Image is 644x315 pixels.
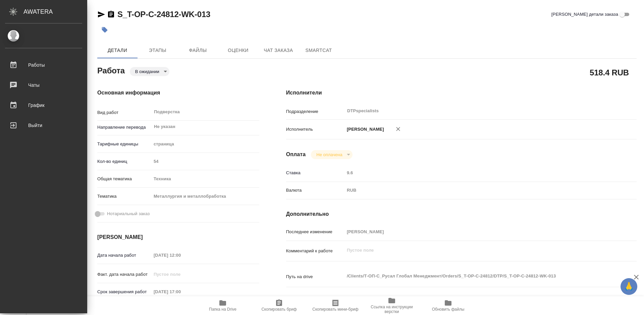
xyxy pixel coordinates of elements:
input: Пустое поле [344,227,607,237]
input: Пустое поле [151,156,259,166]
button: Не оплачена [314,152,344,157]
h2: 518.4 RUB [590,67,629,78]
p: Кол-во единиц [97,158,151,165]
button: Скопировать ссылку [107,10,115,18]
span: Чат заказа [262,46,294,55]
p: Срок завершения работ [97,289,151,295]
h4: Основная информация [97,89,259,97]
div: В ожидании [130,67,169,76]
span: Скопировать бриф [261,307,297,312]
span: Папка на Drive [209,307,236,312]
input: Пустое поле [151,250,210,260]
div: Техника [151,173,259,185]
p: Исполнитель [286,126,344,133]
p: Тематика [97,193,151,200]
p: Последнее изменение [286,229,344,235]
span: SmartCat [303,46,335,55]
span: Ссылка на инструкции верстки [368,305,416,314]
button: Ссылка на инструкции верстки [364,296,420,315]
p: Валюта [286,187,344,194]
p: Путь на drive [286,273,344,280]
button: Удалить исполнителя [391,122,406,136]
span: Детали [101,46,133,55]
div: Выйти [5,120,82,130]
button: 🙏 [621,278,637,295]
span: Скопировать мини-бриф [312,307,358,312]
div: Чаты [5,80,82,90]
p: Направление перевода [97,124,151,131]
span: Нотариальный заказ [107,210,150,217]
h4: Исполнители [286,89,637,97]
span: Этапы [142,46,174,55]
span: Файлы [182,46,214,55]
div: страница [151,138,259,150]
div: График [5,100,82,110]
input: Пустое поле [344,168,607,178]
p: Тарифные единицы [97,141,151,147]
a: Работы [2,57,86,73]
h4: Оплата [286,150,306,159]
p: Комментарий к работе [286,248,344,254]
span: Обновить файлы [432,307,465,312]
h4: [PERSON_NAME] [97,233,259,241]
a: График [2,97,86,114]
div: AWATERA [23,5,87,18]
div: В ожидании [311,150,352,159]
p: Факт. дата начала работ [97,271,151,278]
div: Металлургия и металлобработка [151,191,259,202]
p: Ставка [286,170,344,176]
button: Скопировать мини-бриф [307,296,364,315]
a: S_T-OP-C-24812-WK-013 [117,10,210,19]
input: Пустое поле [151,287,210,297]
button: Обновить файлы [420,296,476,315]
textarea: /Clients/Т-ОП-С_Русал Глобал Менеджмент/Orders/S_T-OP-C-24812/DTP/S_T-OP-C-24812-WK-013 [344,270,607,282]
span: 🙏 [623,279,635,294]
span: Оценки [222,46,254,55]
p: Общая тематика [97,176,151,182]
div: Работы [5,60,82,70]
h2: Работа [97,64,125,76]
h4: Дополнительно [286,210,637,218]
span: [PERSON_NAME] детали заказа [551,11,618,18]
a: Выйти [2,117,86,134]
button: Папка на Drive [195,296,251,315]
button: В ожидании [133,69,161,74]
button: Добавить тэг [97,22,112,37]
button: Скопировать ссылку для ЯМессенджера [97,10,105,18]
p: Вид работ [97,109,151,116]
button: Скопировать бриф [251,296,307,315]
p: [PERSON_NAME] [344,126,384,133]
input: Пустое поле [151,269,210,279]
p: Подразделение [286,108,344,115]
a: Чаты [2,77,86,93]
div: RUB [344,185,607,196]
p: Дата начала работ [97,252,151,259]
